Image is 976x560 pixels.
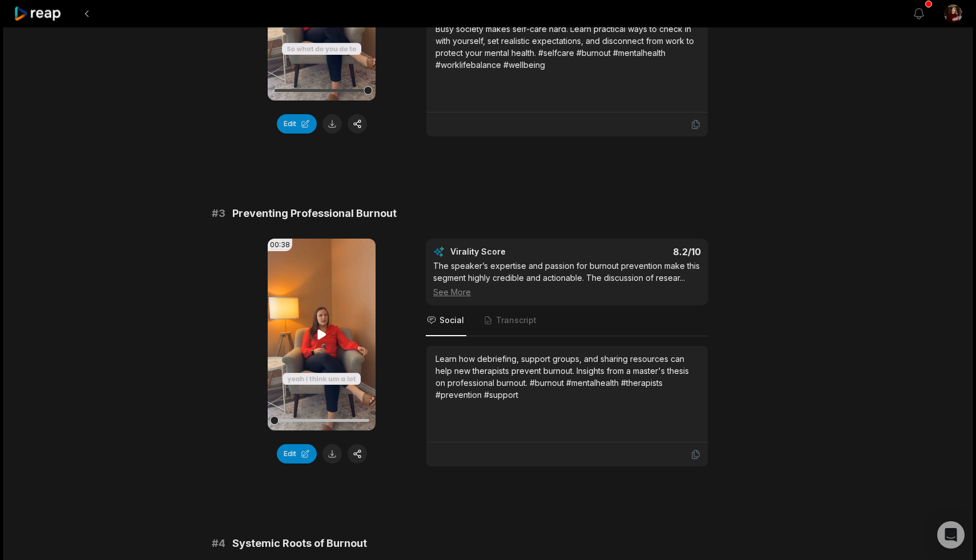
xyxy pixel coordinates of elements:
span: Transcript [496,315,537,326]
div: 8.2 /10 [579,246,701,257]
div: Busy society makes self-care hard. Learn practical ways to check in with yourself, set realistic ... [435,23,699,71]
div: Virality Score [450,246,573,257]
div: Open Intercom Messenger [937,521,965,549]
span: Systemic Roots of Burnout [232,535,367,551]
button: Edit [277,114,317,134]
div: See More [433,286,701,298]
video: Your browser does not support mp4 format. [268,239,376,430]
button: Edit [277,444,317,464]
span: Preventing Professional Burnout [232,206,397,221]
span: # 3 [212,206,225,221]
nav: Tabs [426,305,708,336]
span: # 4 [212,535,225,551]
div: The speaker’s expertise and passion for burnout prevention make this segment highly credible and ... [433,260,701,298]
div: Learn how debriefing, support groups, and sharing resources can help new therapists prevent burno... [435,353,699,401]
span: Social [439,315,464,326]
